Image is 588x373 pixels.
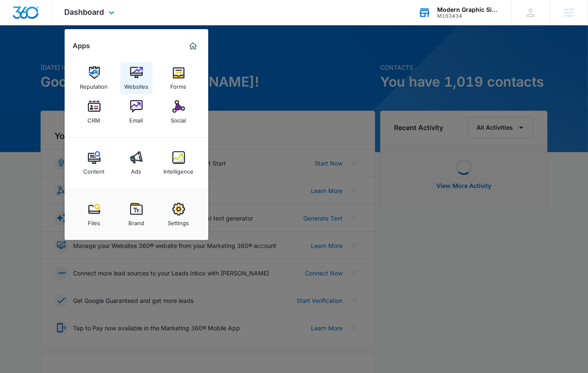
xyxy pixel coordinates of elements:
[171,113,186,124] div: Social
[163,164,193,175] div: Intelligence
[88,215,100,226] div: Files
[163,147,195,179] a: Intelligence
[131,164,142,175] div: Ads
[65,8,104,16] span: Dashboard
[73,42,90,50] h2: Apps
[78,62,110,94] a: Reputation
[171,79,187,90] div: Forms
[163,199,195,231] a: Settings
[437,6,499,13] div: account name
[120,199,152,231] a: Brand
[186,39,200,53] a: Marketing 360® Dashboard
[168,215,189,226] div: Settings
[163,96,195,128] a: Social
[128,215,144,226] div: Brand
[124,79,148,90] div: Websites
[78,96,110,128] a: CRM
[120,62,152,94] a: Websites
[130,113,143,124] div: Email
[78,147,110,179] a: Content
[120,96,152,128] a: Email
[88,113,101,124] div: CRM
[120,147,152,179] a: Ads
[437,13,499,19] div: account id
[84,164,105,175] div: Content
[80,79,108,90] div: Reputation
[163,62,195,94] a: Forms
[78,199,110,231] a: Files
